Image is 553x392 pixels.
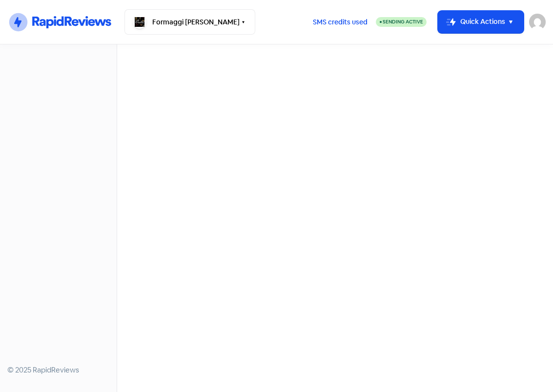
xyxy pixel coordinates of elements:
a: SMS credits used [305,17,376,26]
span: Sending Active [383,19,423,25]
a: Sending Active [376,17,427,28]
span: SMS credits used [313,17,368,27]
img: User [529,14,546,30]
button: Formaggi [PERSON_NAME] [124,9,255,35]
div: © 2025 RapidReviews [7,365,109,376]
button: Quick Actions [438,11,524,34]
